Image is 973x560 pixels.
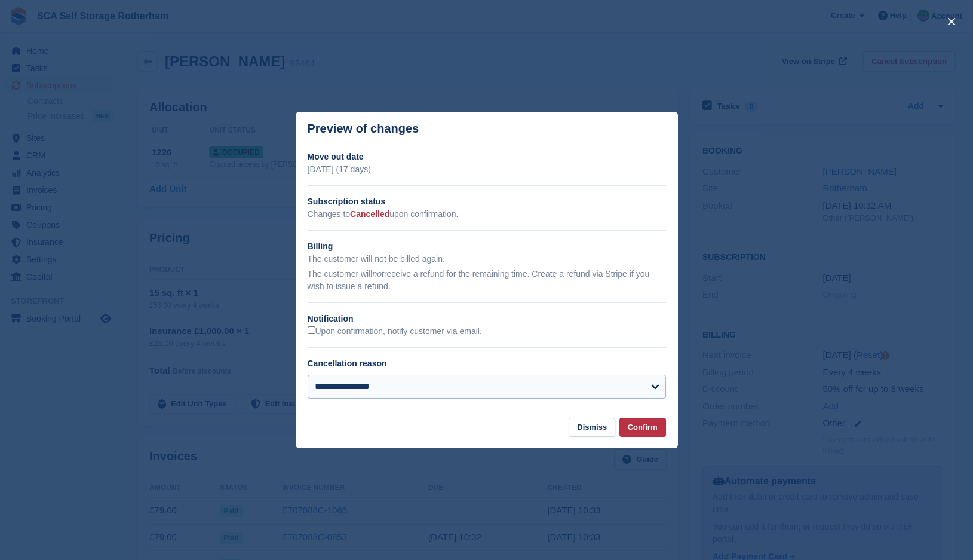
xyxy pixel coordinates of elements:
em: not [372,269,383,279]
p: The customer will receive a refund for the remaining time. Create a refund via Stripe if you wish... [308,268,666,293]
button: Dismiss [569,418,615,437]
span: Cancelled [350,209,389,219]
h2: Notification [308,313,666,325]
h2: Billing [308,240,666,253]
p: [DATE] (17 days) [308,163,666,176]
input: Upon confirmation, notify customer via email. [308,326,315,334]
label: Cancellation reason [308,359,387,368]
p: Changes to upon confirmation. [308,208,666,221]
p: Preview of changes [308,122,419,136]
label: Upon confirmation, notify customer via email. [308,326,482,337]
button: Confirm [619,418,666,437]
h2: Move out date [308,151,666,163]
button: close [942,12,961,31]
h2: Subscription status [308,195,666,208]
p: The customer will not be billed again. [308,253,666,265]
